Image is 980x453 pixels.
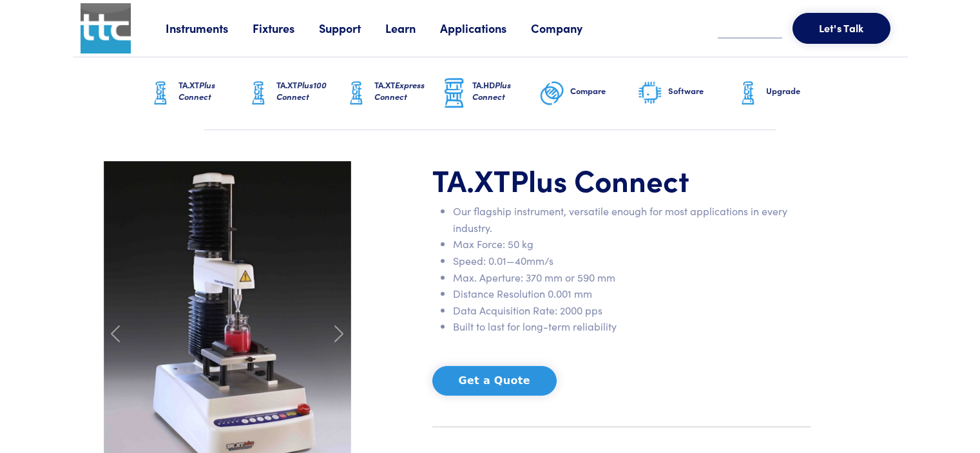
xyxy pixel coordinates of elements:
a: Fixtures [253,20,319,36]
li: Max. Aperture: 370 mm or 590 mm [453,269,811,286]
a: Upgrade [735,57,833,130]
img: ta-xt-graphic.png [343,77,369,110]
a: Compare [539,57,637,130]
button: Let's Talk [793,13,890,44]
span: Plus Connect [510,159,689,200]
img: compare-graphic.png [539,77,565,110]
h6: Software [668,85,735,97]
h6: TA.XT [178,79,245,102]
span: Plus Connect [178,79,215,102]
li: Max Force: 50 kg [453,236,811,253]
a: TA.XTPlus Connect [148,57,245,130]
h6: TA.XT [276,79,343,102]
img: ta-xt-graphic.png [148,77,173,110]
a: Company [531,20,607,36]
a: Applications [440,20,531,36]
span: Plus100 Connect [276,79,327,102]
li: Our flagship instrument, versatile enough for most applications in every industry. [453,203,811,236]
h6: Compare [570,85,637,97]
h6: Upgrade [766,85,833,97]
a: Instruments [166,20,253,36]
a: TA.XTExpress Connect [343,57,441,130]
a: Support [319,20,385,36]
h6: TA.HD [472,79,539,102]
a: TA.HDPlus Connect [441,57,539,130]
a: Learn [385,20,440,36]
span: Express Connect [374,79,425,102]
img: ta-hd-graphic.png [441,77,467,110]
a: Software [637,57,735,130]
h6: TA.XT [374,79,441,102]
img: software-graphic.png [637,80,663,107]
button: Get a Quote [432,366,557,396]
img: ta-xt-graphic.png [245,77,271,110]
a: TA.XTPlus100 Connect [245,57,343,130]
li: Data Acquisition Rate: 2000 pps [453,302,811,319]
img: ttc_logo_1x1_v1.0.png [81,3,131,53]
li: Speed: 0.01—40mm/s [453,253,811,269]
li: Built to last for long-term reliability [453,318,811,335]
span: Plus Connect [472,79,511,102]
img: ta-xt-graphic.png [735,77,761,110]
h1: TA.XT [432,161,811,198]
li: Distance Resolution 0.001 mm [453,285,811,302]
